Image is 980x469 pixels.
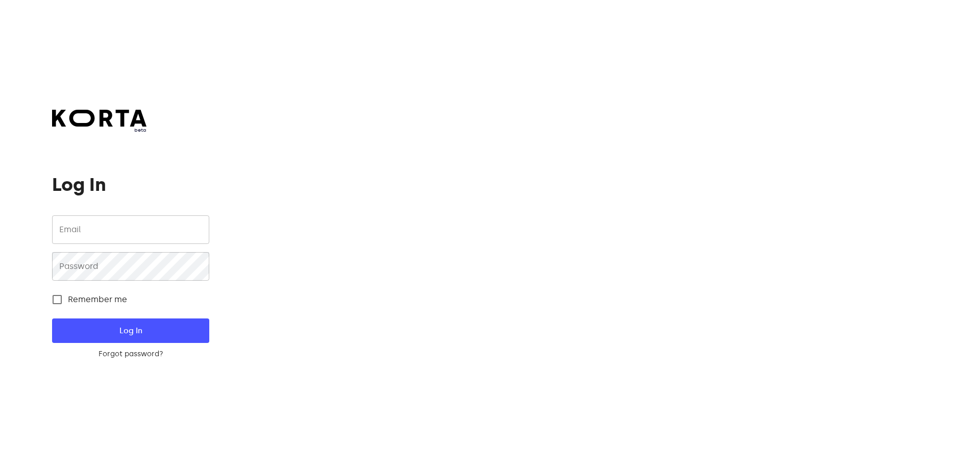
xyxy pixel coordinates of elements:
[52,127,146,134] span: beta
[52,318,209,343] button: Log In
[52,349,209,359] a: Forgot password?
[68,324,192,337] span: Log In
[52,110,146,134] a: beta
[52,110,146,127] img: Korta
[52,175,209,195] h1: Log In
[68,293,127,306] span: Remember me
